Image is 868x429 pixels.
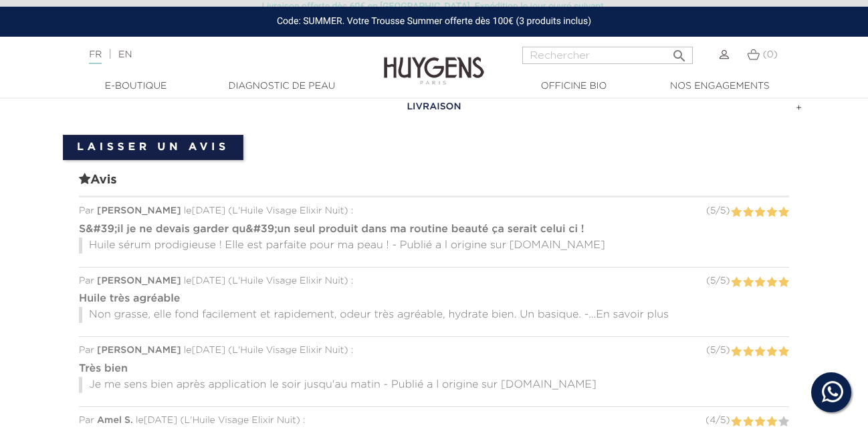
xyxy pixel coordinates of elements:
label: 1 [730,204,742,221]
a: Nos engagements [653,79,786,93]
strong: Très bien [79,364,128,374]
span: 4 [710,416,716,425]
label: 5 [778,204,789,221]
p: Huile sérum prodigieuse ! Elle est parfaite pour ma peau ! - Publié a l origine sur [DOMAIN_NAME] [79,238,789,254]
span: 5 [720,416,726,425]
p: Je me sens bien après application le soir jusqu'au matin - Publié a l origine sur [DOMAIN_NAME] [79,377,789,393]
label: 1 [730,274,742,291]
span: Amel S. [97,416,133,425]
span: 5 [710,346,716,355]
label: 2 [742,274,754,291]
div: ( / ) [706,344,730,358]
label: 2 [742,204,754,221]
span: 5 [710,276,716,286]
i:  [671,44,687,60]
p: Non grasse, elle fond facilement et rapidement, odeur très agréable, hydrate bien. Un basique. -... [79,307,789,323]
a: LIVRAISON [63,92,805,121]
input: Rechercher [522,47,693,64]
label: 5 [778,344,789,360]
div: | [82,47,352,63]
div: ( / ) [706,274,730,288]
a: Officine Bio [507,79,641,93]
strong: Huile très agréable [79,294,181,304]
span: L'Huile Visage Elixir Nuit [232,206,344,216]
span: Avis [79,171,789,197]
div: ( / ) [706,414,730,428]
span: L'Huile Visage Elixir Nuit [185,416,296,425]
label: 5 [778,274,789,291]
span: 5 [720,276,726,286]
label: 4 [766,344,778,360]
div: Par le [DATE] ( ) : [79,414,789,428]
label: 3 [754,274,766,291]
label: 1 [730,344,742,360]
a: FR [89,50,102,64]
span: [PERSON_NAME] [97,346,181,355]
span: 5 [720,346,726,355]
div: ( / ) [706,204,730,218]
span: En savoir plus [596,310,669,320]
button:  [667,43,691,61]
span: L'Huile Visage Elixir Nuit [232,346,344,355]
label: 4 [766,204,778,221]
a: EN [118,50,132,59]
span: 5 [710,206,716,216]
span: L'Huile Visage Elixir Nuit [232,276,344,286]
label: 4 [766,274,778,291]
div: Par le [DATE] ( ) : [79,204,789,218]
a: E-Boutique [69,79,203,93]
span: (0) [763,50,778,59]
span: [PERSON_NAME] [97,276,181,286]
strong: S&#39;il je ne devais garder qu&#39;un seul produit dans ma routine beauté ça serait celui ci ! [79,224,584,235]
label: 2 [742,344,754,360]
div: Par le [DATE] ( ) : [79,344,789,358]
label: 3 [754,204,766,221]
a: Diagnostic de peau [215,79,348,93]
span: [PERSON_NAME] [97,206,181,216]
a: Laisser un avis [63,135,243,160]
label: 3 [754,344,766,360]
div: Par le [DATE] ( ) : [79,274,789,288]
img: Huygens [384,35,484,87]
span: 5 [720,206,726,216]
